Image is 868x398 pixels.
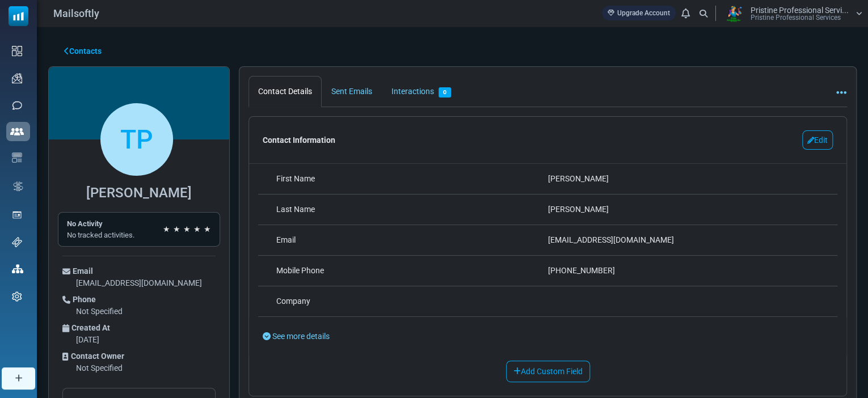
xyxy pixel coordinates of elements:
[183,223,191,235] span: ★
[12,73,22,83] img: campaigns-icon.png
[204,223,211,235] span: ★
[751,6,849,14] span: Pristine Professional Servi...
[100,103,173,176] span: TP
[86,185,192,201] h4: [PERSON_NAME]
[751,14,841,21] span: Pristine Professional Services
[67,230,134,241] p: No tracked activities.
[506,361,590,382] a: Add Custom Field
[76,362,216,374] div: Not Specified
[248,76,322,107] a: Contact Details
[12,291,22,302] img: settings-icon.svg
[719,5,862,22] a: User Logo Pristine Professional Servi... Pristine Professional Services
[272,332,330,341] span: See more details
[53,6,99,21] span: Mailsoftly
[602,6,676,20] a: Upgrade Account
[71,350,124,362] span: translation missing: en.translations.contact_owner
[10,128,24,136] img: contacts-icon-active.svg
[439,87,451,98] span: 0
[548,204,820,215] div: [PERSON_NAME]
[62,294,216,306] div: Phone
[9,6,28,26] img: mailsoftly_icon_blue_white.svg
[193,223,201,235] span: ★
[12,46,22,56] img: dashboard-icon.svg
[548,265,820,277] div: [PHONE_NUMBER]
[12,210,22,220] img: landing_pages.svg
[62,322,216,334] div: Created At
[719,5,748,22] img: User Logo
[263,134,335,146] p: Contact Information
[76,277,216,289] div: [EMAIL_ADDRESS][DOMAIN_NAME]
[322,76,382,107] a: Sent Emails
[64,45,102,57] a: Contacts
[802,130,833,150] a: Edit
[548,173,820,185] div: [PERSON_NAME]
[276,295,548,307] div: Company
[163,223,170,235] span: ★
[76,306,216,317] div: Not Specified
[276,173,548,185] div: First Name
[12,100,22,111] img: sms-icon.png
[276,204,548,215] div: Last Name
[12,180,24,193] img: workflow.svg
[62,265,216,277] div: Email
[276,265,548,277] div: Mobile Phone
[12,153,22,163] img: email-templates-icon.svg
[67,218,134,230] p: No Activity
[276,234,548,246] div: Email
[12,237,22,247] img: support-icon.svg
[548,234,820,246] div: [EMAIL_ADDRESS][DOMAIN_NAME]
[382,76,461,107] a: Interactions
[76,334,216,346] div: [DATE]
[173,223,180,235] span: ★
